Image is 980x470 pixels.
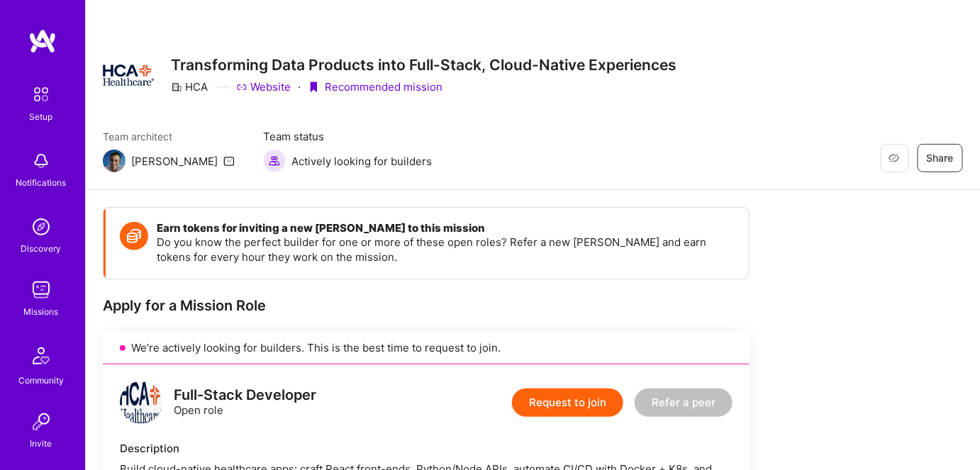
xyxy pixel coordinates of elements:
[21,241,62,256] div: Discovery
[157,235,735,264] p: Do you know the perfect builder for one or more of these open roles? Refer a new [PERSON_NAME] an...
[236,79,291,94] a: Website
[131,154,218,169] div: [PERSON_NAME]
[28,28,57,54] img: logo
[24,339,58,373] img: Community
[27,147,55,175] img: bell
[103,150,126,172] img: Team Architect
[308,82,319,93] i: icon PurpleRibbon
[18,373,64,388] div: Community
[120,381,162,424] img: logo
[927,151,954,165] span: Share
[103,65,154,86] img: Company Logo
[889,152,900,164] i: icon EyeClosed
[26,79,56,109] img: setup
[16,175,67,190] div: Notifications
[120,441,733,456] div: Description
[27,276,55,304] img: teamwork
[171,56,676,74] h3: Transforming Data Products into Full-Stack, Cloud-Native Experiences
[174,388,316,403] div: Full-Stack Developer
[103,332,750,364] div: We’re actively looking for builders. This is the best time to request to join.
[291,154,432,169] span: Actively looking for builders
[263,150,286,172] img: Actively looking for builders
[27,408,55,436] img: Invite
[263,129,432,144] span: Team status
[103,296,750,315] div: Apply for a Mission Role
[103,129,235,144] span: Team architect
[171,79,208,94] div: HCA
[174,388,316,418] div: Open role
[157,222,735,235] h4: Earn tokens for inviting a new [PERSON_NAME] to this mission
[171,82,182,93] i: icon CompanyGray
[298,79,301,94] div: ·
[27,213,55,241] img: discovery
[635,388,733,417] button: Refer a peer
[223,155,235,167] i: icon Mail
[308,79,442,94] div: Recommended mission
[24,304,59,319] div: Missions
[30,436,52,451] div: Invite
[918,144,963,172] button: Share
[512,388,623,417] button: Request to join
[30,109,53,124] div: Setup
[120,222,148,250] img: Token icon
